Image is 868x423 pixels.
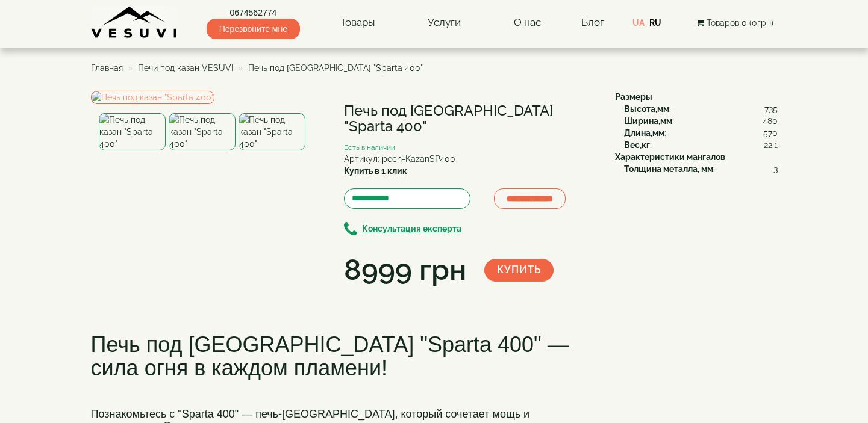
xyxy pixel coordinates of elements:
[624,128,664,138] b: Длина,мм
[615,92,652,102] b: Размеры
[344,103,597,135] h1: Печь под [GEOGRAPHIC_DATA] "Sparta 400"
[615,152,725,162] b: Характеристики мангалов
[248,63,423,73] span: Печь под [GEOGRAPHIC_DATA] "Sparta 400"
[773,163,778,175] span: 3
[484,259,554,282] button: Купить
[707,18,773,28] span: Товаров 0 (0грн)
[207,7,300,19] a: 0674562774
[91,6,178,39] img: Завод VESUVI
[624,140,650,150] b: Вес,кг
[99,113,166,150] img: Печь под казан "Sparta 400"
[344,154,455,164] span: Артикул: pech-KazanSP400
[764,139,778,151] span: 22.1
[207,19,300,39] span: Перезвоните мне
[763,115,778,127] span: 480
[624,116,672,126] b: Ширина,мм
[581,16,604,28] a: Блог
[624,139,778,151] div: :
[91,91,214,104] img: Печь под казан "Sparta 400"
[169,113,236,150] img: Печь под казан "Sparta 400"
[763,127,778,139] span: 570
[416,9,473,37] a: Услуги
[91,332,569,381] font: Печь под [GEOGRAPHIC_DATA] "Sparta 400" — сила огня в каждом пламени!
[693,16,777,29] button: Товаров 0 (0грн)
[624,103,778,115] div: :
[649,18,661,28] a: RU
[328,9,387,37] a: Товары
[632,18,645,28] a: UA
[344,165,407,177] label: Купить в 1 клик
[362,224,461,234] b: Консультация експерта
[624,104,669,114] b: Высота,мм
[624,164,713,174] b: Толщина металла, мм
[344,143,395,152] small: Есть в наличии
[91,63,123,73] a: Главная
[344,250,466,291] div: 8999 грн
[624,115,778,127] div: :
[764,103,778,115] span: 735
[138,63,233,73] a: Печи под казан VESUVI
[239,113,305,150] img: Печь под казан "Sparta 400"
[502,9,553,37] a: О нас
[624,163,778,175] div: :
[624,127,778,139] div: :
